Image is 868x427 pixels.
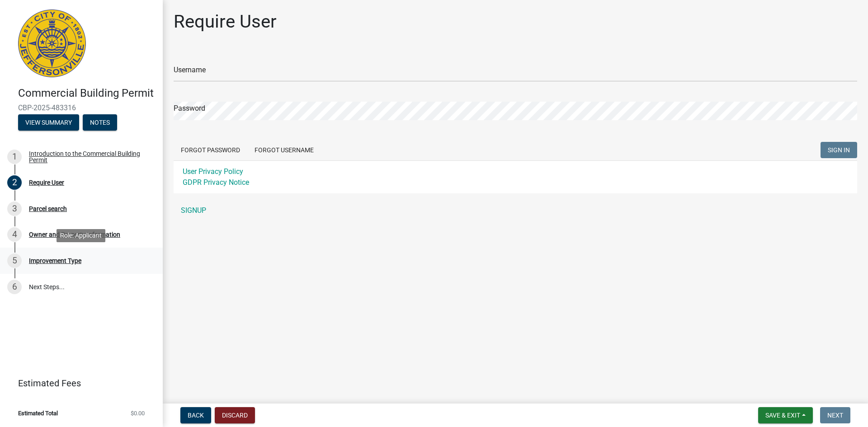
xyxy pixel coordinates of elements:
div: 5 [7,253,22,268]
span: SIGN IN [828,146,850,154]
div: Improvement Type [29,258,81,264]
div: Parcel search [29,206,67,212]
wm-modal-confirm: Summary [18,119,79,127]
div: 1 [7,150,22,164]
button: Next [820,407,850,423]
div: 3 [7,202,22,216]
button: View Summary [18,114,79,131]
div: 4 [7,227,22,242]
img: City of Jeffersonville, Indiana [18,9,86,77]
a: GDPR Privacy Notice [183,178,249,187]
wm-modal-confirm: Notes [83,119,117,127]
div: Owner and Property Information [29,231,120,238]
div: 6 [7,280,22,294]
div: 2 [7,175,22,190]
div: Require User [29,179,64,186]
button: Notes [83,114,117,131]
button: Back [180,407,211,423]
button: Discard [215,407,255,423]
button: Forgot Username [247,142,321,158]
a: Estimated Fees [7,374,148,392]
button: Save & Exit [758,407,813,423]
span: Back [188,412,204,419]
div: Role: Applicant [57,229,105,242]
span: Save & Exit [765,412,800,419]
a: User Privacy Policy [183,167,243,176]
button: SIGN IN [821,142,857,158]
span: Estimated Total [18,410,58,416]
button: Forgot Password [174,142,247,158]
h4: Commercial Building Permit [18,87,156,100]
h1: Require User [174,11,277,33]
div: Introduction to the Commercial Building Permit [29,150,148,163]
span: $0.00 [131,410,145,416]
span: Next [827,412,843,419]
a: SIGNUP [174,202,857,220]
span: CBP-2025-483316 [18,103,145,112]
